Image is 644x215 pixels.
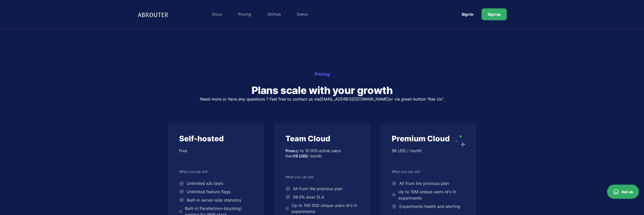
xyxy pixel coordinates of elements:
[285,134,359,144] div: Team Cloud
[392,169,465,174] div: What you can do?
[392,189,465,201] li: Up to 10M unique users id's in experiments
[179,134,253,144] div: Self-hosted
[392,148,465,163] div: 99 USD / month
[179,197,253,203] li: Built-in server-side statistics
[392,180,465,187] li: All from the previous plan
[607,185,639,199] button: Ask us
[285,186,359,192] li: All from the previous plan
[210,9,224,19] a: Docs
[179,169,253,174] div: What you can do?
[179,180,253,187] li: Unlimited a/b tests
[293,153,307,159] b: 19 USD
[285,175,359,179] div: What you can do?
[285,148,294,153] b: Free
[236,9,254,19] a: Pricing
[137,9,170,19] img: Logo
[179,189,253,195] li: Unlimited feature flags
[168,84,476,97] h2: Plans scale with your growth
[285,148,359,168] div: up to 10 000 active users then / month
[285,202,359,215] li: Up to 100 000 unique users id's in experiments
[168,71,476,77] div: Pricing
[168,97,476,101] p: Need more or have any questions ? Feel free to contact us via or via green button "Ask Us".
[285,194,359,200] li: 99.9% level SLA
[392,134,465,144] div: Premium Cloud
[265,9,283,19] a: GitHub
[320,96,389,102] a: [EMAIL_ADDRESS][DOMAIN_NAME]
[455,10,480,19] a: Sign in
[392,203,465,210] li: Experiments health and alerting
[179,148,253,163] div: Free
[482,8,507,20] a: Sign up
[294,9,310,19] a: Demo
